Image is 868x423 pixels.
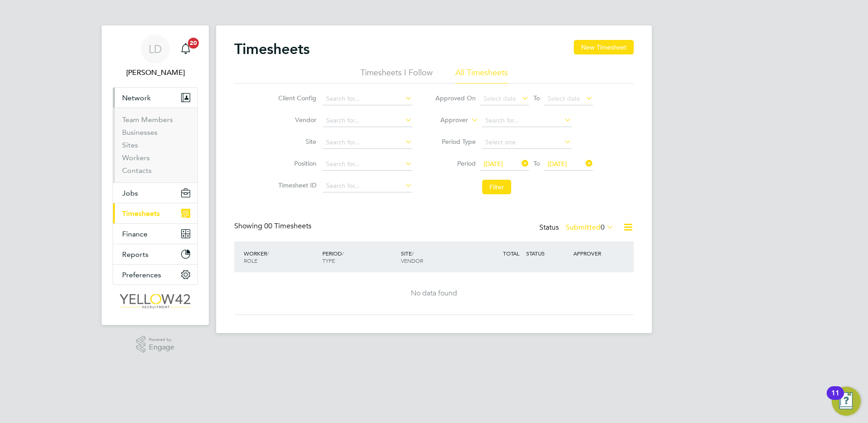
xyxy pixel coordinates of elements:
[122,166,152,175] a: Contacts
[102,25,209,325] nav: Main navigation
[566,223,614,232] label: Submitted
[122,209,160,218] span: Timesheets
[435,138,476,146] label: Period Type
[113,183,197,203] button: Jobs
[435,94,476,102] label: Approved On
[483,160,503,168] span: [DATE]
[177,34,195,64] a: 20
[427,116,468,125] label: Approver
[320,245,399,269] div: PERIOD
[323,136,412,149] input: Search for...
[323,180,412,192] input: Search for...
[276,94,316,102] label: Client Config
[122,128,158,137] a: Businesses
[113,108,197,182] div: Network
[122,153,150,162] a: Workers
[483,94,516,103] span: Select date
[122,250,148,259] span: Reports
[188,38,199,49] span: 20
[234,221,313,231] div: Showing
[322,257,335,264] span: TYPE
[122,93,151,102] span: Network
[342,250,344,257] span: /
[482,180,511,194] button: Filter
[122,115,173,124] a: Team Members
[399,245,477,269] div: SITE
[503,250,519,257] span: TOTAL
[113,34,198,78] a: LD[PERSON_NAME]
[113,224,197,244] button: Finance
[832,387,861,416] button: Open Resource Center, 11 new notifications
[401,257,423,264] span: VENDOR
[412,250,414,257] span: /
[113,203,197,223] button: Timesheets
[276,138,316,146] label: Site
[539,221,616,234] div: Status
[360,67,433,84] li: Timesheets I Follow
[531,92,542,104] span: To
[547,160,567,168] span: [DATE]
[547,94,580,103] span: Select date
[831,393,839,405] div: 11
[276,159,316,167] label: Position
[276,116,316,124] label: Vendor
[323,114,412,127] input: Search for...
[113,67,198,78] span: Louise Darroch
[531,157,542,169] span: To
[435,159,476,167] label: Period
[482,114,572,127] input: Search for...
[149,336,174,344] span: Powered by
[149,344,174,351] span: Engage
[234,40,310,58] h2: Timesheets
[524,245,571,261] div: STATUS
[148,43,162,55] span: LD
[482,136,572,149] input: Select one
[113,265,197,285] button: Preferences
[122,230,148,238] span: Finance
[113,294,198,309] a: Go to home page
[601,223,605,232] span: 0
[264,221,311,231] span: 00 Timesheets
[120,294,191,309] img: yellow42-logo-retina.png
[122,189,138,197] span: Jobs
[323,93,412,105] input: Search for...
[242,245,320,269] div: WORKER
[267,250,269,257] span: /
[574,40,634,54] button: New Timesheet
[571,245,618,261] div: APPROVER
[244,257,257,264] span: ROLE
[136,336,175,353] a: Powered byEngage
[276,181,316,189] label: Timesheet ID
[323,158,412,171] input: Search for...
[113,244,197,264] button: Reports
[113,88,197,108] button: Network
[122,141,138,149] a: Sites
[455,67,508,84] li: All Timesheets
[243,289,625,298] div: No data found
[122,271,161,279] span: Preferences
